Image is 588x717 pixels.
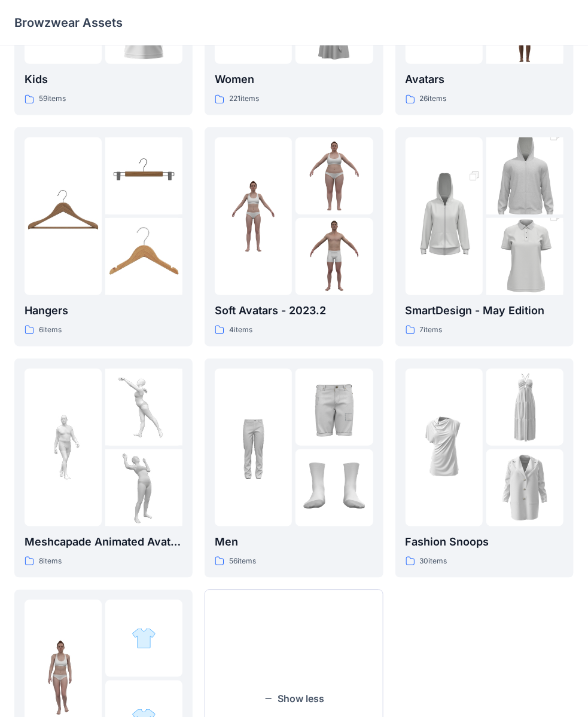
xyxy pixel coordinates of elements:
[39,324,62,336] p: 6 items
[395,127,574,347] a: folder 1folder 2folder 3SmartDesign - May Edition7items
[14,14,123,31] p: Browzwear Assets
[295,137,373,215] img: folder 2
[25,177,102,255] img: folder 1
[39,93,66,105] p: 59 items
[132,626,156,651] img: folder 2
[25,71,182,88] p: Kids
[229,555,256,568] p: 56 items
[420,555,447,568] p: 30 items
[486,369,563,446] img: folder 2
[406,71,563,88] p: Avatars
[486,449,563,526] img: folder 3
[215,302,373,319] p: Soft Avatars - 2023.2
[25,302,182,319] p: Hangers
[420,324,443,336] p: 7 items
[295,218,373,295] img: folder 3
[406,409,483,486] img: folder 1
[105,449,182,526] img: folder 3
[229,324,252,336] p: 4 items
[215,409,292,486] img: folder 1
[215,71,373,88] p: Women
[25,534,182,550] p: Meshcapade Animated Avatars
[295,369,373,446] img: folder 2
[486,199,563,315] img: folder 3
[406,302,563,319] p: SmartDesign - May Edition
[420,93,447,105] p: 26 items
[39,555,62,568] p: 8 items
[205,127,383,347] a: folder 1folder 2folder 3Soft Avatars - 2023.24items
[215,177,292,255] img: folder 1
[14,127,193,347] a: folder 1folder 2folder 3Hangers6items
[229,93,259,105] p: 221 items
[406,534,563,550] p: Fashion Snoops
[105,369,182,446] img: folder 2
[406,158,483,274] img: folder 1
[14,358,193,578] a: folder 1folder 2folder 3Meshcapade Animated Avatars8items
[486,118,563,234] img: folder 2
[25,409,102,486] img: folder 1
[395,358,574,578] a: folder 1folder 2folder 3Fashion Snoops30items
[25,640,102,717] img: folder 1
[215,534,373,550] p: Men
[205,358,383,578] a: folder 1folder 2folder 3Men56items
[105,137,182,215] img: folder 2
[105,218,182,295] img: folder 3
[295,449,373,526] img: folder 3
